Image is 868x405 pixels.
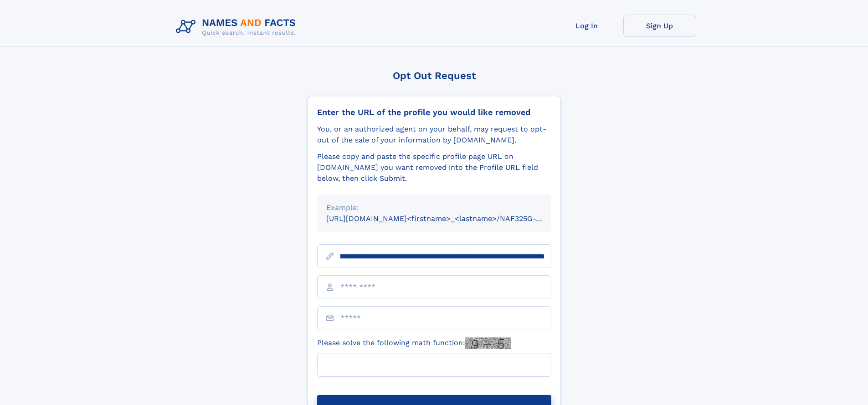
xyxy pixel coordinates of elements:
[308,70,561,81] div: Opt Out Request
[326,202,542,213] div: Example:
[623,15,696,37] a: Sign Up
[550,15,623,37] a: Log In
[317,124,551,146] div: You, or an authorized agent on your behalf, may request to opt-out of the sale of your informatio...
[172,15,303,39] img: Logo Names and Facts
[317,337,511,349] label: Please solve the following math function:
[326,214,569,223] small: [URL][DOMAIN_NAME]<firstname>_<lastname>/NAF325G-xxxxxxxx
[317,107,551,117] div: Enter the URL of the profile you would like removed
[317,151,551,184] div: Please copy and paste the specific profile page URL on [DOMAIN_NAME] you want removed into the Pr...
